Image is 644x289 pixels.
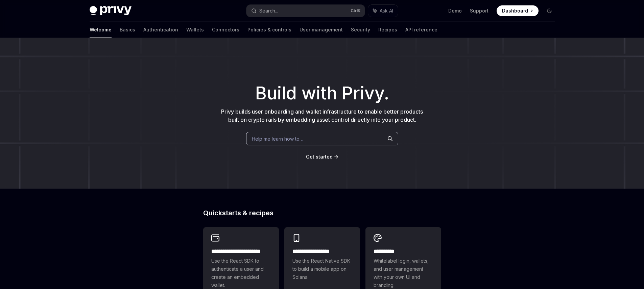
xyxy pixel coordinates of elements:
[255,87,389,99] span: Build with Privy.
[378,22,397,38] a: Recipes
[259,7,278,15] div: Search...
[186,22,204,38] a: Wallets
[448,7,462,14] a: Demo
[380,7,393,14] span: Ask AI
[497,5,539,16] a: Dashboard
[351,8,361,14] span: Ctrl K
[246,5,365,17] button: Search...CtrlK
[212,22,239,38] a: Connectors
[252,135,303,142] span: Help me learn how to…
[368,5,398,17] button: Ask AI
[300,22,343,38] a: User management
[143,22,178,38] a: Authentication
[470,7,488,14] a: Support
[221,108,423,123] span: Privy builds user onboarding and wallet infrastructure to enable better products built on crypto ...
[306,153,333,160] a: Get started
[120,22,135,38] a: Basics
[351,22,370,38] a: Security
[292,257,352,281] span: Use the React Native SDK to build a mobile app on Solana.
[247,22,291,38] a: Policies & controls
[90,22,112,38] a: Welcome
[405,22,437,38] a: API reference
[544,5,555,16] button: Toggle dark mode
[203,210,273,216] span: Quickstarts & recipes
[502,7,528,14] span: Dashboard
[306,154,333,160] span: Get started
[90,6,132,16] img: dark logo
